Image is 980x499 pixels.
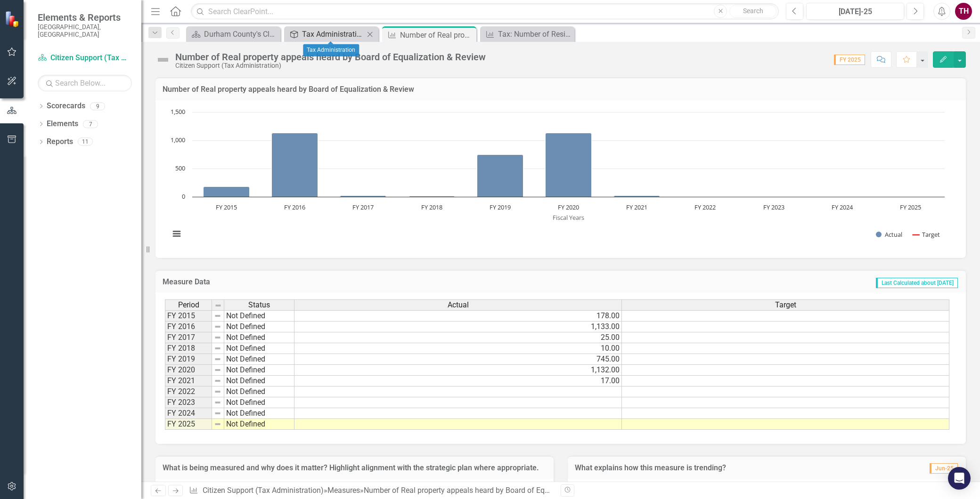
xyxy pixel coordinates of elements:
[165,354,212,365] td: FY 2019
[165,419,212,430] td: FY 2025
[284,203,305,211] text: FY 2016
[294,343,622,354] td: 10.00
[155,52,171,67] img: Not Defined
[352,203,374,211] text: FY 2017
[477,154,523,197] path: FY 2019, 745. Actual.
[224,332,294,343] td: Not Defined
[38,53,132,64] a: Citizen Support (Tax Administration)
[421,203,442,211] text: FY 2018
[189,485,554,496] div: » »
[448,301,469,309] span: Actual
[294,365,622,376] td: 1,132.00
[224,343,294,354] td: Not Defined
[364,486,610,495] div: Number of Real property appeals heard by Board of Equalization & Review
[224,408,294,419] td: Not Defined
[224,419,294,430] td: Not Defined
[272,133,318,197] path: FY 2016, 1,133. Actual.
[214,366,221,374] img: 8DAGhfEEPCf229AAAAAElFTkSuQmCC
[165,322,212,332] td: FY 2016
[178,301,199,309] span: Period
[165,343,212,354] td: FY 2018
[834,55,865,65] span: FY 2025
[214,345,221,352] img: 8DAGhfEEPCf229AAAAAElFTkSuQmCC
[294,310,622,322] td: 178.00
[163,278,453,286] h3: Measure Data
[5,11,21,27] img: ClearPoint Strategy
[900,203,921,211] text: FY 2025
[214,312,221,320] img: 8DAGhfEEPCf229AAAAAElFTkSuQmCC
[876,231,902,239] button: Show Actual
[78,138,93,146] div: 11
[171,136,185,144] text: 1,000
[214,334,221,341] img: 8DAGhfEEPCf229AAAAAElFTkSuQmCC
[171,107,185,116] text: 1,500
[214,388,221,395] img: 8DAGhfEEPCf229AAAAAElFTkSuQmCC
[203,486,324,495] a: Citizen Support (Tax Administration)
[832,203,853,211] text: FY 2024
[626,203,647,211] text: FY 2021
[922,230,940,239] text: Target
[214,302,222,309] img: 8DAGhfEEPCf229AAAAAElFTkSuQmCC
[204,112,911,197] g: Actual, series 1 of 2. Bar series with 11 bars.
[165,386,212,397] td: FY 2022
[191,3,779,20] input: Search ClearPoint...
[885,230,902,239] text: Actual
[165,365,212,376] td: FY 2020
[294,332,622,343] td: 25.00
[47,101,85,112] a: Scorecards
[214,420,221,428] img: 8DAGhfEEPCf229AAAAAElFTkSuQmCC
[286,28,364,40] a: Tax Administration
[400,29,474,41] div: Number of Real property appeals heard by Board of Equalization & Review
[182,192,185,201] text: 0
[294,376,622,386] td: 17.00
[214,355,221,363] img: 8DAGhfEEPCf229AAAAAElFTkSuQmCC
[188,28,278,40] a: Durham County's ClearPoint Site - Performance Management
[216,203,237,211] text: FY 2015
[248,301,270,309] span: Status
[224,386,294,397] td: Not Defined
[340,195,386,197] path: FY 2017, 25. Actual.
[302,28,364,40] div: Tax Administration
[204,186,250,197] path: FY 2015, 178. Actual.
[175,52,486,62] div: Number of Real property appeals heard by Board of Equalization & Review
[90,102,105,110] div: 9
[163,464,547,472] h3: What is being measured and why does it matter? Highlight alignment with the strategic plan where ...
[165,107,949,249] svg: Interactive chart
[224,365,294,376] td: Not Defined
[38,23,132,39] small: [GEOGRAPHIC_DATA], [GEOGRAPHIC_DATA]
[175,62,486,69] div: Citizen Support (Tax Administration)
[175,164,185,172] text: 500
[482,28,572,40] a: Tax: Number of Residential real property appeals filed with Board of Equalization & Review
[47,137,73,147] a: Reports
[553,213,584,221] text: Fiscal Years
[214,377,221,385] img: 8DAGhfEEPCf229AAAAAElFTkSuQmCC
[729,5,776,18] button: Search
[224,376,294,386] td: Not Defined
[930,463,958,474] span: Jun-25
[775,301,796,309] span: Target
[948,467,971,490] div: Open Intercom Messenger
[224,322,294,332] td: Not Defined
[575,464,897,472] h3: What explains how this measure is trending?
[47,119,78,129] a: Elements
[498,28,572,40] div: Tax: Number of Residential real property appeals filed with Board of Equalization & Review
[170,227,183,241] button: View chart menu, Chart
[165,310,212,322] td: FY 2015
[694,203,716,211] text: FY 2022
[165,107,956,249] div: Chart. Highcharts interactive chart.
[913,231,940,239] button: Show Target
[546,133,592,197] path: FY 2020, 1,132. Actual.
[876,278,958,288] span: Last Calculated about [DATE]
[214,410,221,417] img: 8DAGhfEEPCf229AAAAAElFTkSuQmCC
[83,120,98,128] div: 7
[224,397,294,408] td: Not Defined
[763,203,784,211] text: FY 2023
[165,397,212,408] td: FY 2023
[224,310,294,322] td: Not Defined
[303,44,359,56] div: Tax Administration
[38,75,132,91] input: Search Below...
[163,85,959,94] h3: Number of Real property appeals heard by Board of Equalization & Review
[214,399,221,406] img: 8DAGhfEEPCf229AAAAAElFTkSuQmCC
[558,203,579,211] text: FY 2020
[955,3,972,20] div: TH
